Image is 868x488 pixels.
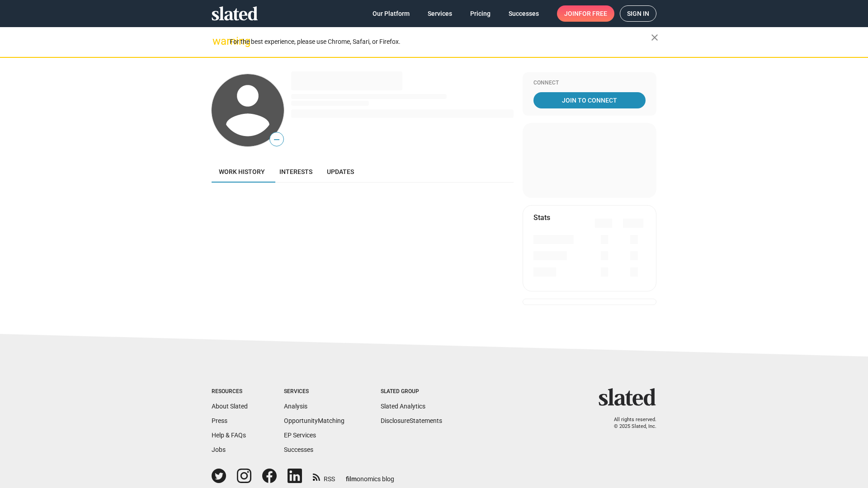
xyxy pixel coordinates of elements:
span: Pricing [470,5,491,22]
div: Services [284,388,344,395]
a: Successes [501,5,546,22]
div: Resources [212,388,248,395]
mat-icon: warning [212,36,223,47]
span: Our Platform [373,5,410,22]
a: filmonomics blog [346,468,394,483]
a: Slated Analytics [381,403,425,410]
a: EP Services [284,432,316,439]
span: Work history [219,168,265,175]
a: DisclosureStatements [381,417,442,424]
a: Updates [320,161,361,183]
a: Analysis [284,403,307,410]
a: Joinfor free [557,5,614,22]
span: Successes [509,5,539,22]
span: Join [564,5,607,22]
mat-icon: close [649,32,660,43]
span: Interests [279,168,312,175]
div: For the best experience, please use Chrome, Safari, or Firefox. [230,36,651,48]
div: Connect [533,80,646,87]
p: All rights reserved. © 2025 Slated, Inc. [604,417,656,430]
a: Pricing [463,5,498,22]
a: Join To Connect [533,92,646,108]
a: Our Platform [365,5,417,22]
span: Join To Connect [535,92,644,108]
span: — [270,134,283,145]
a: OpportunityMatching [284,417,344,424]
span: for free [579,5,607,22]
a: Jobs [212,446,226,453]
span: Sign in [627,6,649,21]
a: Sign in [620,5,656,22]
span: Services [428,5,452,22]
a: Successes [284,446,313,453]
a: Help & FAQs [212,432,246,439]
span: Updates [327,168,354,175]
a: Work history [212,161,272,183]
mat-card-title: Stats [533,213,550,222]
span: film [346,475,357,483]
a: RSS [313,469,335,483]
a: Interests [272,161,320,183]
a: About Slated [212,403,248,410]
a: Press [212,417,227,424]
a: Services [420,5,459,22]
div: Slated Group [381,388,442,395]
